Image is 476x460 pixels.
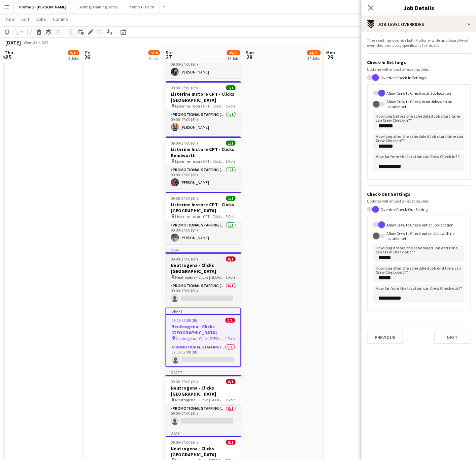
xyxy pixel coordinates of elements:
span: Mon [327,50,335,56]
span: 1 Role [225,336,235,341]
span: 8/10 [148,50,160,55]
app-job-card: Draft09:00-17:00 (8h)0/1Neutrogena - Clicks [GEOGRAPHIC_DATA] Neutrogena - Clicks [GEOGRAPHIC_DAT... [166,247,241,305]
span: 09:00-17:00 (8h) [171,85,198,90]
span: 1 Role [226,397,236,402]
span: Listerine Instore CPT - Clicks [GEOGRAPHIC_DATA] [175,103,226,109]
app-job-card: 09:00-17:00 (8h)1/1Listerine Instore CPT - Clicks [GEOGRAPHIC_DATA] Listerine Instore CPT - Click... [166,81,241,134]
a: Comms [50,15,71,24]
a: View [3,15,18,24]
div: [DATE] [5,39,21,46]
div: These settings override both Platform-wide and Board-level overrides, and apply specifically to t... [367,38,471,48]
span: View [5,16,15,22]
label: Override Check-Out Settings [379,207,429,212]
a: Edit [19,15,32,24]
label: Allow Crew to Check-out at Job location [385,222,453,227]
span: 1 Role [226,214,236,219]
div: Draft [166,247,241,252]
h3: Check-In Settings [367,59,471,65]
span: 09:00-17:00 (8h) [171,256,198,262]
app-card-role: Promotional Staffing (Brand Ambassadors)1/109:00-17:00 (8h)[PERSON_NAME] [166,166,241,189]
div: Draft [166,430,241,436]
app-card-role: Promotional Staffing (Brand Ambassadors)0/109:00-17:00 (8h) [166,282,241,305]
span: 1 Role [226,103,236,109]
app-job-card: Draft09:00-17:00 (8h)0/1Neutrogena - Clicks [GEOGRAPHIC_DATA] Neutrogena - Clicks [GEOGRAPHIC_DAT... [166,308,241,367]
span: 09:00-17:00 (8h) [171,440,198,445]
span: 1/1 [226,141,236,146]
div: Draft [166,308,240,314]
h3: Neutrogena - Clicks [GEOGRAPHIC_DATA] [166,324,240,336]
button: Next [434,331,471,344]
span: 5/10 [68,50,79,55]
span: 09:00-17:00 (8h) [172,318,199,323]
span: Thu [5,50,13,56]
a: Jobs [33,15,49,24]
div: CAT [42,40,48,45]
h3: Listerine Instore CPT - Clicks Kenilworth [166,146,241,158]
span: 0/1 [226,379,236,384]
h3: Listerine Instore CPT - Clicks [GEOGRAPHIC_DATA] [166,91,241,103]
div: Draft [166,370,241,375]
span: 29 [326,53,335,61]
app-card-role: Promotional Staffing (Brand Ambassadors)1/109:00-17:00 (8h)[PERSON_NAME] [166,221,241,244]
app-card-role: Promotional Staffing (Brand Ambassadors)1/109:00-17:00 (8h)[PERSON_NAME] [166,111,241,134]
button: Promo 2 - [PERSON_NAME] [14,0,72,13]
div: 4 Jobs [149,56,160,61]
span: 0/1 [226,440,236,445]
div: Job-Level Overrides [362,16,476,32]
span: 09:00-17:00 (8h) [171,379,198,384]
h3: Job Details [362,3,476,12]
span: Neutrogena - Clicks [GEOGRAPHIC_DATA] [175,275,226,280]
app-card-role: Promotional Staffing (Brand Ambassadors)1/109:00-17:00 (8h)[PERSON_NAME] [166,56,241,79]
span: Comms [53,16,68,22]
h3: Neutrogena - Clicks [GEOGRAPHIC_DATA] [166,385,241,397]
span: 27 [165,53,173,61]
div: 3 Jobs [68,56,79,61]
span: Listerine Instore CPT - Clicks Kenilworth [175,159,226,164]
app-card-role: Promotional Staffing (Brand Ambassadors)0/109:00-17:00 (8h) [166,405,241,428]
span: Listerine Instore CPT - Clicks [GEOGRAPHIC_DATA] [175,214,226,219]
h3: Check-Out Settings [367,191,471,197]
div: Updates will impact all existing Jobs. [367,198,471,204]
div: Updates will impact all existing Jobs. [367,67,471,72]
span: 1 Role [226,159,236,164]
span: 0/1 [226,256,236,262]
span: Sat [166,50,173,56]
span: 28 [245,53,254,61]
span: 0/1 [226,318,235,323]
span: Jobs [36,16,46,22]
button: Casting/Training Dates [72,0,123,13]
span: 25 [4,53,13,61]
app-job-card: Draft09:00-17:00 (8h)0/1Neutrogena - Clicks [GEOGRAPHIC_DATA] Neutrogena - Clicks [GEOGRAPHIC_DAT... [166,370,241,428]
span: 34/35 [307,50,321,55]
span: Edit [22,16,29,22]
span: 09:00-17:00 (8h) [171,196,198,201]
button: Previous [367,331,403,344]
span: 1 Role [226,275,236,280]
span: Neutrogena - Clicks [GEOGRAPHIC_DATA] [175,397,226,402]
label: Override Check-In Settings [379,75,426,80]
span: Week 39 [22,40,39,45]
h3: Neutrogena - Clicks [GEOGRAPHIC_DATA] [166,262,241,274]
span: Fri [85,50,91,56]
span: Sun [246,50,254,56]
app-job-card: 09:00-17:00 (8h)1/1Listerine Instore CPT - Clicks Kenilworth Listerine Instore CPT - Clicks Kenil... [166,136,241,189]
label: Allow Crew to Check-in on Jobs with no location set [385,99,465,109]
label: Allow Crew to Check-in at Job location [385,90,451,95]
div: 30 Jobs [308,56,320,61]
h3: Neutrogena - Clicks [GEOGRAPHIC_DATA] [166,446,241,458]
span: Neutrogena - Clicks [GEOGRAPHIC_DATA] [176,336,225,341]
span: 1/1 [226,85,236,90]
span: 09:00-17:00 (8h) [171,141,198,146]
label: Allow Crew to Check-out on Jobs with no location set [385,231,465,241]
span: 1/1 [226,196,236,201]
h3: Listerine Instore CPT - Clicks [GEOGRAPHIC_DATA] [166,202,241,214]
span: 35/59 [227,50,240,55]
span: 26 [84,53,91,61]
app-job-card: 09:00-17:00 (8h)1/1Listerine Instore CPT - Clicks [GEOGRAPHIC_DATA] Listerine Instore CPT - Click... [166,192,241,244]
app-card-role: Promotional Staffing (Brand Ambassadors)0/109:00-17:00 (8h) [166,343,240,366]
